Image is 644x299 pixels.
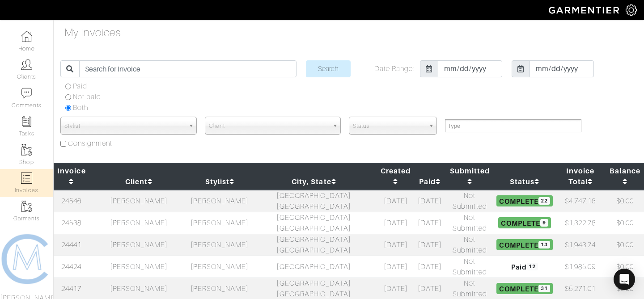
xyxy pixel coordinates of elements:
[64,117,185,135] span: Stylist
[377,256,415,278] td: [DATE]
[496,239,553,250] span: Complete
[508,261,541,272] span: Paid
[445,234,495,256] td: Not Submitted
[353,117,425,135] span: Status
[189,234,251,256] td: [PERSON_NAME]
[498,217,551,228] span: Complete
[21,173,32,184] img: orders-icon-0abe47150d42831381b5fb84f609e132dff9fe21cb692f30cb5eec754e2cba89.png
[377,190,415,212] td: [DATE]
[205,177,234,186] a: Stylist
[73,81,87,92] label: Paid
[510,177,539,186] a: Status
[89,234,189,256] td: [PERSON_NAME]
[606,234,644,256] td: $0.00
[73,102,88,113] label: Both
[606,256,644,278] td: $0.00
[415,234,445,256] td: [DATE]
[61,241,81,249] a: 24441
[21,31,32,42] img: dashboard-icon-dbcd8f5a0b271acd01030246c82b418ddd0df26cd7fceb0bd07c9910d44c42f6.png
[377,234,415,256] td: [DATE]
[606,190,644,212] td: $0.00
[79,60,296,77] input: Search for Invoice
[68,138,113,149] label: Consignment
[21,201,32,212] img: garments-icon-b7da505a4dc4fd61783c78ac3ca0ef83fa9d6f193b1c9dc38574b1d14d53ca28.png
[538,241,550,248] span: 13
[626,4,637,16] img: gear-icon-white-bd11855cb880d31180b6d7d6211b90ccbf57a29d726f0c71d8c61bd08dd39cc2.png
[292,177,336,186] a: City, State
[57,167,85,186] a: Invoice
[306,60,351,77] input: Search
[555,234,606,256] td: $1,943.74
[496,195,553,206] span: Complete
[555,190,606,212] td: $4,747.16
[610,167,640,186] a: Balance
[125,177,153,186] a: Client
[540,219,548,227] span: 9
[544,2,626,18] img: garmentier-logo-header-white-b43fb05a5012e4ada735d5af1a66efaba907eab6374d6393d1fbf88cb4ef424d.png
[209,117,329,135] span: Client
[21,144,32,156] img: garments-icon-b7da505a4dc4fd61783c78ac3ca0ef83fa9d6f193b1c9dc38574b1d14d53ca28.png
[61,285,81,293] a: 24417
[21,59,32,70] img: clients-icon-6bae9207a08558b7cb47a8932f037763ab4055f8c8b6bfacd5dc20c3e0201464.png
[527,263,538,270] span: 12
[61,197,81,205] a: 24546
[415,212,445,234] td: [DATE]
[606,212,644,234] td: $0.00
[251,234,377,256] td: [GEOGRAPHIC_DATA] [GEOGRAPHIC_DATA]
[61,219,81,227] a: 24538
[614,269,635,290] div: Open Intercom Messenger
[89,256,189,278] td: [PERSON_NAME]
[21,88,32,99] img: comment-icon-a0a6a9ef722e966f86d9cbdc48e553b5cf19dbc54f86b18d962a5391bc8f6eb6.png
[450,167,490,186] a: Submitted
[381,167,411,186] a: Created
[415,190,445,212] td: [DATE]
[89,212,189,234] td: [PERSON_NAME]
[445,190,495,212] td: Not Submitted
[89,190,189,212] td: [PERSON_NAME]
[377,212,415,234] td: [DATE]
[61,263,81,271] a: 24424
[445,212,495,234] td: Not Submitted
[189,190,251,212] td: [PERSON_NAME]
[419,177,441,186] a: Paid
[73,92,101,102] label: Not paid
[251,190,377,212] td: [GEOGRAPHIC_DATA] [GEOGRAPHIC_DATA]
[555,256,606,278] td: $1,985.09
[566,167,594,186] a: Invoice Total
[445,256,495,278] td: Not Submitted
[251,212,377,234] td: [GEOGRAPHIC_DATA] [GEOGRAPHIC_DATA]
[189,256,251,278] td: [PERSON_NAME]
[415,256,445,278] td: [DATE]
[251,256,377,278] td: [GEOGRAPHIC_DATA]
[496,283,553,294] span: Complete
[189,212,251,234] td: [PERSON_NAME]
[374,63,415,74] label: Date Range:
[555,212,606,234] td: $1,322.78
[21,116,32,127] img: reminder-icon-8004d30b9f0a5d33ae49ab947aed9ed385cf756f9e5892f1edd6e32f2345188e.png
[538,285,550,292] span: 31
[538,197,550,205] span: 22
[64,26,121,39] h4: My Invoices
